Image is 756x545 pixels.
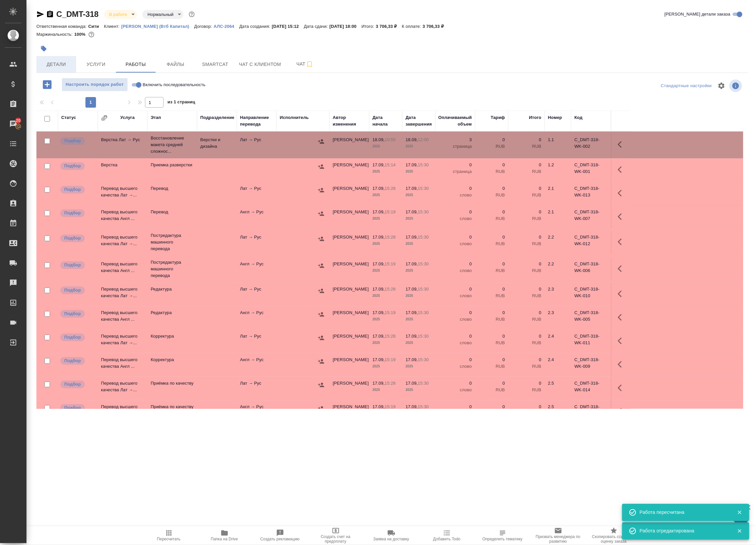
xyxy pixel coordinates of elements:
[107,12,129,17] button: В работе
[512,136,541,143] p: 0
[479,209,505,215] p: 0
[479,316,505,323] p: RUB
[614,136,630,152] button: Здесь прячутся важные кнопки
[211,537,238,542] span: Папка на Drive
[406,316,432,323] p: 2025
[151,333,194,340] p: Корректура
[373,215,399,222] p: 2025
[60,234,94,243] div: Можно подбирать исполнителей
[614,234,630,250] button: Здесь прячутся важные кнопки
[36,10,44,18] button: Скопировать ссылку для ЯМессенджера
[571,182,611,205] td: C_DMT-318-WK-013
[373,235,385,240] p: 17.09,
[373,261,385,266] p: 17.09,
[80,60,112,69] span: Услуги
[60,209,94,218] div: Можно подбирать исполнителей
[614,185,630,201] button: Здесь прячутся важные кнопки
[385,235,396,240] p: 15:28
[575,114,582,121] div: Код
[439,143,472,150] p: страница
[373,241,399,247] p: 2025
[199,60,231,69] span: Smartcat
[60,136,94,145] div: Можно подбирать исполнителей
[406,215,432,222] p: 2025
[60,185,94,194] div: Можно подбирать исполнителей
[548,333,568,340] div: 2.4
[385,261,396,266] p: 15:19
[571,353,611,376] td: C_DMT-318-WK-009
[614,333,630,349] button: Здесь прячутся важные кнопки
[64,235,81,242] p: Подбор
[385,310,396,315] p: 15:19
[237,231,277,254] td: Лат → Рус
[439,261,472,267] p: 0
[614,404,630,419] button: Здесь прячутся важные кнопки
[312,535,360,544] span: Создать счет на предоплату
[252,526,308,545] button: Создать рекламацию
[406,143,432,150] p: 2025
[329,231,369,254] td: [PERSON_NAME]
[40,60,72,69] span: Детали
[160,60,191,69] span: Файлы
[373,340,399,346] p: 2025
[479,286,505,293] p: 0
[64,310,81,317] p: Подбор
[168,98,195,108] span: из 1 страниц
[316,261,326,271] button: Назначить
[373,363,399,370] p: 2025
[548,162,568,168] div: 1.2
[329,257,369,281] td: [PERSON_NAME]
[56,10,99,19] a: C_DMT-318
[87,30,96,39] button: 0.00 RUB;
[614,209,630,225] button: Здесь прячутся важные кнопки
[479,168,505,175] p: RUB
[418,261,429,266] p: 15:30
[439,293,472,299] p: слово
[482,537,523,542] span: Определить тематику
[151,185,194,192] p: Перевод
[439,215,472,222] p: слово
[548,286,568,293] div: 2.3
[548,234,568,241] div: 2.2
[98,306,147,329] td: Перевод высшего качества Англ ...
[571,133,611,156] td: C_DMT-318-WK-002
[289,60,321,68] span: Чат
[385,357,396,362] p: 15:19
[146,12,176,17] button: Нормальный
[439,234,472,241] p: 0
[479,143,505,150] p: RUB
[38,78,56,91] button: Добавить работу
[329,133,369,156] td: [PERSON_NAME]
[98,330,147,353] td: Перевод высшего качества Лат →...
[530,526,586,545] button: Призвать менеджера по развитию
[373,334,385,339] p: 17.09,
[512,168,541,175] p: RUB
[479,261,505,267] p: 0
[316,286,326,296] button: Назначить
[104,10,137,19] div: В работе
[64,210,81,216] p: Подбор
[237,283,277,306] td: Лат → Рус
[333,114,366,128] div: Автор изменения
[614,286,630,302] button: Здесь прячутся важные кнопки
[406,287,418,292] p: 17.09,
[362,24,376,29] p: Итого:
[534,535,582,544] span: Призвать менеджера по развитию
[373,137,385,142] p: 18.09,
[237,330,277,353] td: Лат → Рус
[237,306,277,329] td: Англ → Рус
[141,526,197,545] button: Пересчитать
[479,309,505,316] p: 0
[151,114,161,121] div: Этап
[373,537,409,542] span: Заявка на доставку
[659,81,714,91] div: split button
[479,333,505,340] p: 0
[272,24,304,29] p: [DATE] 15:12
[98,205,147,229] td: Перевод высшего качества Англ ...
[614,309,630,325] button: Здесь прячутся важные кнопки
[406,357,418,362] p: 17.09,
[373,162,385,167] p: 17.09,
[479,136,505,143] p: 0
[36,32,74,37] p: Маржинальность:
[406,162,418,167] p: 17.09,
